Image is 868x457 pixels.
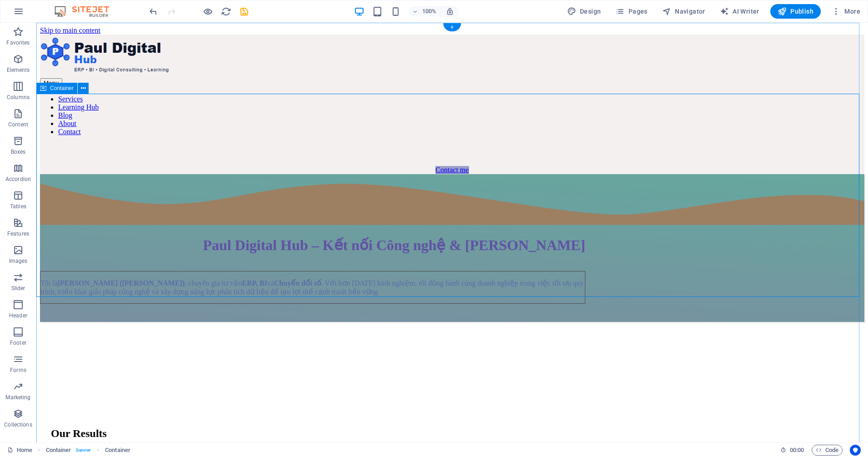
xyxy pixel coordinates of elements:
[816,445,838,456] span: Code
[770,4,821,19] button: Publish
[9,257,28,265] p: Images
[8,121,28,128] p: Content
[9,312,27,319] p: Header
[832,7,860,16] span: More
[10,367,26,374] p: Forms
[778,7,813,16] span: Publish
[7,445,32,456] a: Home
[46,445,131,456] nav: breadcrumb
[4,4,64,11] a: Skip to main content
[10,203,26,210] p: Tables
[220,6,231,17] button: reload
[4,421,32,428] p: Collections
[202,6,213,17] button: Click here to leave preview mode and continue editing
[615,7,647,16] span: Pages
[443,23,461,31] div: +
[46,445,71,456] span: Container
[720,7,759,16] span: AI Writer
[11,285,25,292] p: Slider
[239,6,249,17] button: save
[658,4,709,19] button: Navigator
[716,4,763,19] button: AI Writer
[850,445,861,456] button: Usercentrics
[790,445,804,456] span: 00 00
[612,4,651,19] button: Pages
[780,445,804,456] h6: Session time
[105,445,130,456] span: Click to select. Double-click to edit
[7,230,29,237] p: Features
[10,339,26,347] p: Footer
[221,6,231,17] i: Reload page
[6,39,30,46] p: Favorites
[828,4,864,19] button: More
[796,447,798,453] span: :
[7,94,30,101] p: Columns
[812,445,843,456] button: Code
[662,7,705,16] span: Navigator
[564,4,605,19] button: Design
[7,66,30,74] p: Elements
[52,6,120,17] img: Editor Logo
[422,6,437,17] h6: 100%
[148,6,159,17] i: Undo: Change text (Ctrl+Z)
[567,7,601,16] span: Design
[564,4,605,19] div: Design (Ctrl+Alt+Y)
[5,394,30,401] p: Marketing
[409,6,441,17] button: 100%
[75,445,91,456] span: . banner
[148,6,159,17] button: undo
[50,85,74,91] span: Container
[239,6,249,17] i: Save (Ctrl+S)
[11,148,26,156] p: Boxes
[5,176,31,183] p: Accordion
